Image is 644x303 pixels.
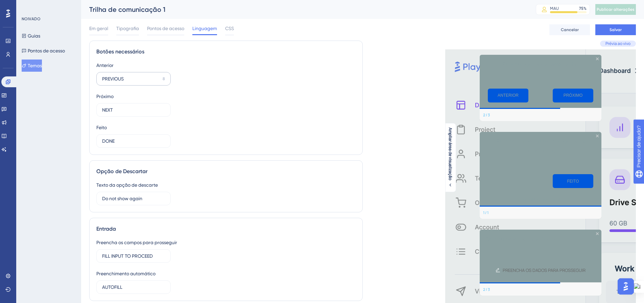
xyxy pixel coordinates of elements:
font: 75 [579,6,583,11]
font: Feito [96,125,107,130]
font: Este é o último passo de uma [496,138,567,145]
font: Pontos de acesso [147,26,184,31]
div: Fechar visualização [596,232,599,235]
font: Cancelar [561,27,579,32]
font: Precisar de ajuda? [16,3,58,8]
font: Este é um [485,235,509,243]
font: Tipografia [116,26,139,31]
font: PREENCHA OS DADOS PARA PROSSEGUIR [503,267,586,273]
div: Passo 2 de 3 [483,287,490,292]
input: Feito [102,137,165,145]
font: Prévia ao vivo [605,41,630,46]
font: 8 [163,76,165,81]
font: Não mostrar novamente [518,196,563,202]
font: Pontos de acesso [28,48,65,53]
font: Preencha os campos para prosseguir [96,240,177,245]
div: Fechar visualização [596,57,599,60]
button: Publicar alterações [595,4,636,15]
font: Preenchimento automático [96,271,156,276]
font: Esta é uma [502,61,529,68]
font: Temas [28,63,42,68]
input: 8 [102,75,160,83]
font: NOIVADO [22,17,41,21]
font: MAU [550,6,559,11]
button: Guias [22,30,40,42]
font: Publicar alterações [597,7,635,12]
font: Opção de Descartar [96,168,147,174]
font: PRÓXIMO [564,93,583,98]
div: Rodapé [480,283,601,296]
font: Anterior [96,63,114,68]
font: FEITO [567,179,579,184]
font: 2 / 3 [483,287,490,292]
button: Próximo [553,89,593,102]
font: dica de ferramenta. [525,138,586,154]
button: Ampliar área de visualização [445,127,456,188]
div: Não mostrar novamente [518,197,563,202]
input: Próximo [102,106,165,114]
font: dica de ferramenta. [529,61,578,68]
font: Guias [28,33,40,39]
div: Passo 1 de 1 [483,210,488,215]
font: 1 / 1 [483,210,488,215]
font: 2 / 3 [483,112,490,117]
button: Pontos de acesso [22,45,65,57]
iframe: Iniciador do Assistente de IA do UserGuiding [616,276,636,297]
font: ANTERIOR [498,93,519,98]
font: Entrada [96,226,116,232]
button: Feito [553,174,593,188]
font: Botões necessários [96,48,144,55]
input: Preenchimento automático [102,283,165,291]
font: CSS [225,26,234,31]
font: campo de entrada. [509,235,557,243]
div: Fechar visualização [596,135,599,137]
div: Rodapé [480,207,601,219]
button: Temas [22,60,42,72]
font: Próximo [96,94,114,99]
font: Ampliar área de visualização [448,127,453,180]
div: Rodapé [480,109,601,121]
font: Texto da opção de descarte [96,182,158,188]
button: Cancelar [549,24,590,35]
input: Preencha os campos para prosseguir [102,252,165,260]
input: Texto da opção de descarte [102,195,165,202]
font: Trilha de comunicação 1 [89,5,165,14]
font: % [583,6,587,11]
font: Linguagem [192,26,217,31]
font: Salvar [610,27,622,32]
button: Salvar [595,24,636,35]
div: Passo 2 de 3 [483,112,490,118]
font: Em geral [89,26,108,31]
button: Anterior [488,89,528,102]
